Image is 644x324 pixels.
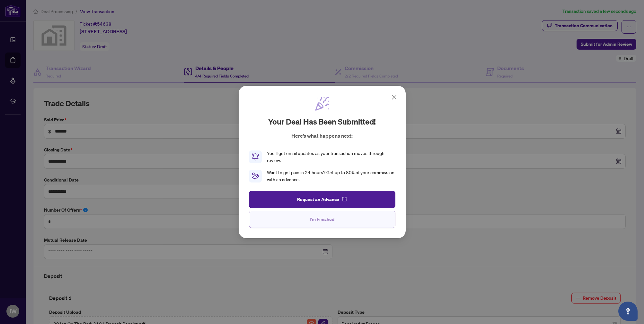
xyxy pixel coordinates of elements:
div: Want to get paid in 24 hours? Get up to 80% of your commission with an advance. [267,169,395,183]
button: I'm Finished [249,211,395,228]
span: Request an Advance [297,194,339,205]
button: Request an Advance [249,191,395,208]
p: Here’s what happens next: [291,132,353,140]
span: I'm Finished [310,214,334,224]
div: You’ll get email updates as your transaction moves through review. [267,150,395,164]
h2: Your deal has been submitted! [268,117,376,127]
button: Open asap [618,302,638,321]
